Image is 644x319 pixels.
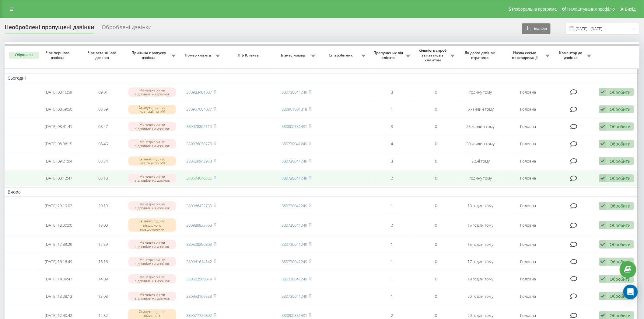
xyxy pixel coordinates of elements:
td: Головна [503,288,554,304]
a: 380953169538 [187,293,212,299]
td: 1 [369,198,414,214]
td: 25 хвилин тому [458,118,503,135]
div: Обробити [610,89,631,95]
td: 17 годин тому [458,254,503,270]
a: 380677729802 [187,313,212,318]
span: Пропущених від клієнта [373,50,405,60]
td: Сьогодні [5,74,639,83]
td: 0 [414,254,458,270]
span: Назва схеми переадресації [506,50,545,60]
div: Менеджери не відповіли на дзвінок [128,139,176,148]
td: 08:45 [81,136,125,152]
a: 380978802110 [187,124,212,129]
td: 13 годин тому [458,198,503,214]
a: 380730041249 [282,203,307,208]
td: 14:09 [81,271,125,287]
td: 2 [369,215,414,235]
div: Обробити [610,203,631,209]
a: 380730041249 [282,242,307,247]
td: Головна [503,136,554,152]
div: Open Intercom Messenger [623,285,638,299]
td: [DATE] 08:16:59 [36,84,81,100]
div: Обробити [610,242,631,247]
a: 380730041249 [282,158,307,164]
div: Обробити [610,293,631,299]
div: Скинуто під час навігації по IVR [128,105,176,114]
td: 13:08 [81,288,125,304]
a: 380957604037 [187,106,212,112]
span: Кількість спроб зв'язатись з клієнтом [417,48,450,62]
button: Обрати всі [9,52,39,59]
a: 380730041249 [282,222,307,228]
a: 380961001818 [282,106,307,112]
td: 3 [369,84,414,100]
div: Менеджери не відповіли на дзвінок [128,174,176,183]
td: 08:59 [81,101,125,117]
div: Обробити [610,158,631,164]
td: 1 [369,271,414,287]
div: Скинуто під час навігації по IVR [128,156,176,166]
td: Головна [503,170,554,187]
td: 0 [414,84,458,100]
td: [DATE] 13:08:13 [36,288,81,304]
td: Головна [503,215,554,235]
td: 0 [414,153,458,169]
td: 20:19 [81,198,125,214]
td: [DATE] 08:59:50 [36,101,81,117]
td: 20 годин тому [458,288,503,304]
td: 19 годин тому [458,271,503,287]
td: Головна [503,236,554,252]
td: 0 [414,118,458,135]
div: Обробити [610,124,631,129]
td: 1 [369,288,414,304]
a: 380989922563 [187,222,212,228]
span: Коментар до дзвінка [557,50,586,60]
span: Реферальна програма [512,7,557,12]
td: 4 [369,136,414,152]
div: Обробити [610,276,631,282]
button: Експорт [522,23,551,34]
td: 0 [414,170,458,187]
span: Вихід [625,7,636,12]
span: Налаштування профілю [567,7,615,12]
span: Співробітник [322,53,361,58]
span: Причина пропуску дзвінка [128,50,170,60]
td: [DATE] 08:41:41 [36,118,81,135]
td: Головна [503,118,554,135]
td: Головна [503,101,554,117]
td: 0 [414,198,458,214]
td: [DATE] 08:12:47 [36,170,81,187]
td: 1 [369,236,414,252]
div: Менеджери не відповіли на дзвінок [128,274,176,283]
a: 380504040326 [187,175,212,181]
td: [DATE] 09:21:04 [36,153,81,169]
td: 0 [414,288,458,304]
div: Менеджери не відповіли на дзвінок [128,122,176,131]
td: 2 дні тому [458,153,503,169]
td: [DATE] 17:39:29 [36,236,81,252]
a: 380966422750 [187,203,212,208]
td: 2 [369,170,414,187]
div: Оброблені дзвінки [102,24,152,33]
span: Бізнес номер [278,53,310,58]
td: 0 [414,271,458,287]
td: 0 [414,215,458,235]
td: Вчора [5,187,639,197]
td: Головна [503,271,554,287]
div: Обробити [610,222,631,228]
td: [DATE] 08:36:15 [36,136,81,152]
td: Головна [503,153,554,169]
td: Головна [503,198,554,214]
div: Обробити [610,141,631,147]
td: 0 [414,236,458,252]
a: 380508206803 [187,242,212,247]
a: 380800351431 [282,124,307,129]
a: 380730041249 [282,259,307,264]
div: Менеджери не відповіли на дзвінок [128,87,176,97]
td: 0 [414,136,458,152]
a: 380983481687 [187,89,212,95]
a: 380509943973 [187,158,212,164]
div: Менеджери не відповіли на дзвінок [128,240,176,249]
td: 1 [369,254,414,270]
td: 3 [369,118,414,135]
